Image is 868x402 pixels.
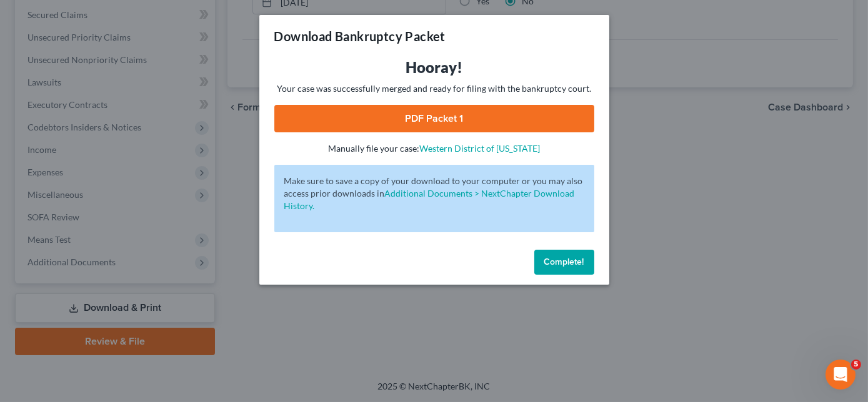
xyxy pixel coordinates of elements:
iframe: Intercom live chat [826,360,856,390]
a: Additional Documents > NextChapter Download History. [284,188,575,211]
p: Manually file your case: [274,142,594,155]
a: PDF Packet 1 [274,105,594,132]
a: Western District of [US_STATE] [419,143,540,154]
h3: Hooray! [274,57,594,77]
p: Make sure to save a copy of your download to your computer or you may also access prior downloads in [284,175,584,212]
h3: Download Bankruptcy Packet [274,27,446,45]
span: 5 [851,360,861,370]
span: Complete! [544,257,584,267]
p: Your case was successfully merged and ready for filing with the bankruptcy court. [274,82,594,95]
button: Complete! [534,250,594,275]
